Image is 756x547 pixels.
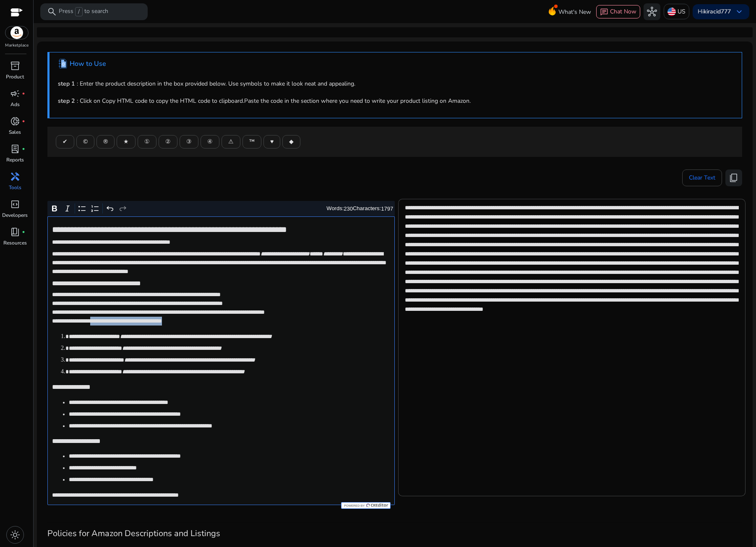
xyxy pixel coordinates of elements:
[289,137,294,146] span: ◆
[9,128,21,136] p: Sales
[10,116,20,126] span: donut_small
[282,135,300,148] button: ◆
[600,8,608,16] span: chat
[58,97,75,105] b: step 2
[6,73,24,81] p: Product
[22,147,25,151] span: fiber_manual_record
[704,8,731,16] b: kiracid777
[270,137,274,146] span: ♥
[63,137,68,146] span: ✔
[70,60,106,68] h4: How to Use
[10,61,20,71] span: inventory_2
[698,9,731,15] p: Hi
[647,7,657,17] span: hub
[10,227,20,237] span: book_4
[610,8,636,16] span: Chat Now
[2,211,28,219] p: Developers
[47,216,395,505] div: Rich Text Editor. Editing area: main. Press Alt+0 for help.
[47,529,742,539] h3: Policies for Amazon Descriptions and Listings
[343,504,365,508] span: Powered by
[10,144,20,154] span: lab_profile
[59,7,108,16] p: Press to search
[5,26,28,39] img: amazon.svg
[83,137,88,146] span: ©
[22,92,25,95] span: fiber_manual_record
[103,137,108,146] span: ®
[22,120,25,123] span: fiber_manual_record
[159,135,177,148] button: ②
[201,135,219,148] button: ④
[144,137,150,146] span: ①
[22,230,25,234] span: fiber_manual_record
[10,172,20,182] span: handyman
[9,184,21,191] p: Tools
[729,173,739,183] span: content_copy
[558,5,591,19] span: What's New
[138,135,156,148] button: ①
[689,169,715,186] span: Clear Text
[10,530,20,540] span: light_mode
[10,199,20,209] span: code_blocks
[596,5,640,18] button: chatChat Now
[734,7,744,17] span: keyboard_arrow_down
[344,206,353,212] label: 230
[47,7,57,17] span: search
[381,206,393,212] label: 1797
[58,79,733,88] p: : Enter the product description in the box provided below. Use symbols to make it look neat and a...
[96,135,115,148] button: ®
[682,169,722,186] button: Clear Text
[5,42,29,49] p: Marketplace
[644,3,660,20] button: hub
[222,135,240,148] button: ⚠
[10,101,20,108] p: Ads
[263,135,280,148] button: ♥
[186,137,192,146] span: ③
[249,137,255,146] span: ™
[180,135,198,148] button: ③
[123,137,129,146] span: ★
[165,137,171,146] span: ②
[75,7,83,16] span: /
[58,96,733,105] p: : Click on Copy HTML code to copy the HTML code to clipboard.Paste the code in the section where ...
[667,8,676,16] img: us.svg
[228,137,234,146] span: ⚠
[207,137,213,146] span: ④
[678,4,686,19] p: US
[58,80,75,88] b: step 1
[47,201,395,217] div: Editor toolbar
[117,135,136,148] button: ★
[76,135,94,148] button: ©
[326,203,393,214] div: Words: Characters:
[56,135,74,148] button: ✔
[3,239,27,247] p: Resources
[10,89,20,99] span: campaign
[725,169,742,186] button: content_copy
[242,135,261,148] button: ™
[6,156,24,164] p: Reports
